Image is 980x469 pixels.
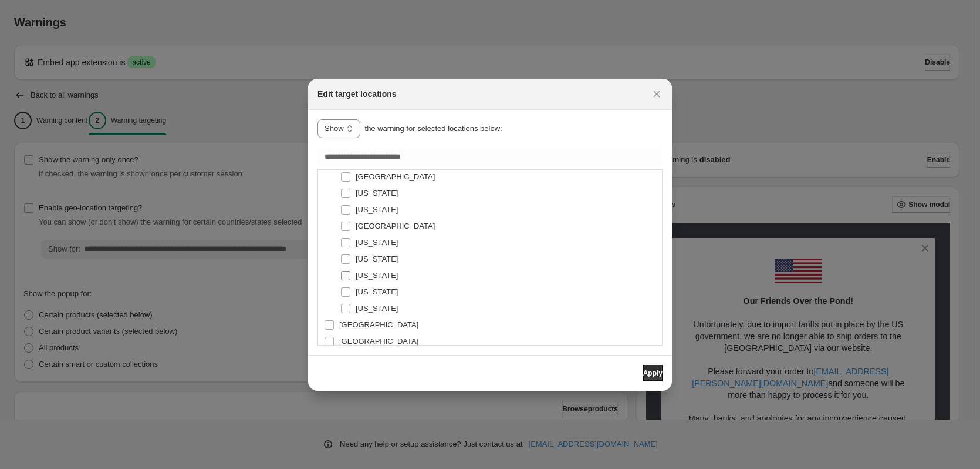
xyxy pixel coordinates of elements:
span: [US_STATE] [356,205,398,214]
h2: Edit target locations [317,88,397,100]
span: [US_STATE] [356,189,398,197]
span: Apply [643,369,663,378]
span: [GEOGRAPHIC_DATA] [356,222,435,230]
span: [US_STATE] [356,287,398,296]
span: [US_STATE] [356,271,398,280]
span: [GEOGRAPHIC_DATA] [339,337,418,346]
p: the warning for selected locations below: [365,123,502,135]
span: [US_STATE] [356,238,398,247]
button: Close [648,86,665,102]
span: [US_STATE] [356,304,398,313]
span: [GEOGRAPHIC_DATA] [339,320,418,329]
button: Apply [643,365,663,381]
span: [US_STATE] [356,254,398,263]
span: [GEOGRAPHIC_DATA] [356,172,435,181]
